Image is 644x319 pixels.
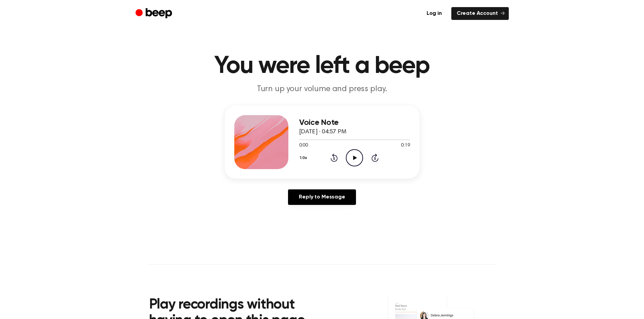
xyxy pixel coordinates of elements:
button: 1.0x [299,152,310,164]
a: Beep [136,7,174,20]
p: Turn up your volume and press play. [192,84,452,95]
span: [DATE] · 04:57 PM [299,129,347,135]
a: Reply to Message [288,189,356,205]
span: 0:00 [299,142,308,149]
a: Log in [421,7,447,20]
h1: You were left a beep [149,54,495,78]
h3: Voice Note [299,118,410,127]
a: Create Account [451,7,509,20]
span: 0:19 [401,142,410,149]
